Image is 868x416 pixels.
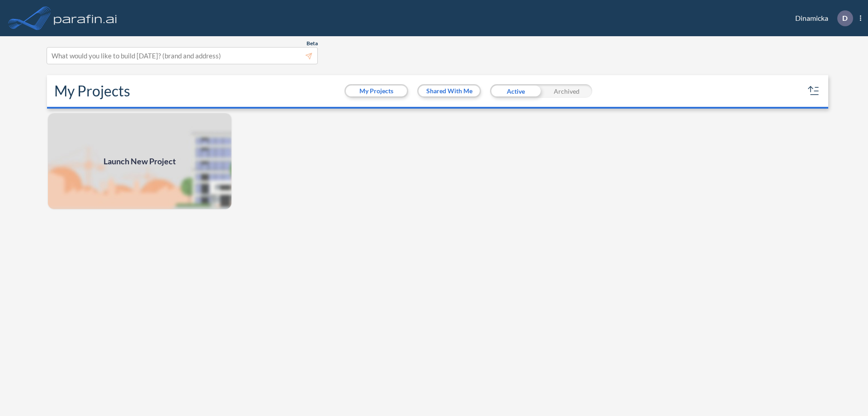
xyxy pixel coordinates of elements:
[842,14,848,22] p: D
[47,112,232,210] img: add
[346,86,407,96] button: My Projects
[782,10,861,26] div: Dinamicka
[419,86,480,96] button: Shared With Me
[104,155,176,167] span: Launch New Project
[807,84,821,98] button: sort
[490,84,541,98] div: Active
[52,9,119,27] img: logo
[541,84,592,98] div: Archived
[307,40,318,47] span: Beta
[54,82,130,100] h2: My Projects
[47,112,232,210] a: Launch New Project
